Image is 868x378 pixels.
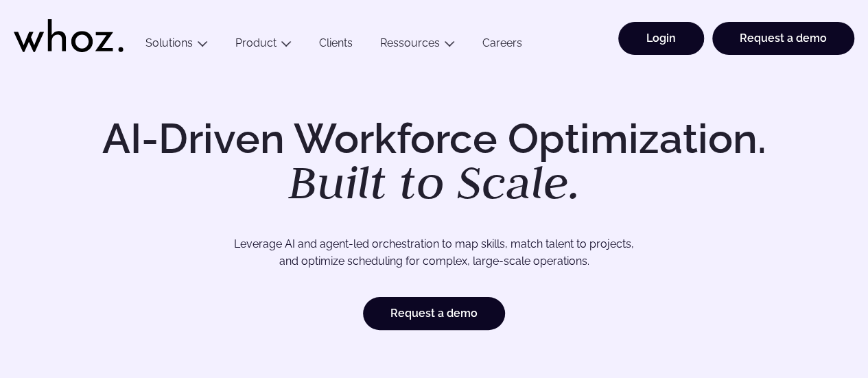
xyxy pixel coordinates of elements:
a: Login [618,22,704,55]
a: Request a demo [712,22,854,55]
a: Clients [305,36,366,55]
h1: AI-Driven Workforce Optimization. [83,118,786,206]
button: Ressources [366,36,469,55]
a: Careers [469,36,536,55]
a: Request a demo [363,297,505,330]
button: Product [222,36,305,55]
button: Solutions [132,36,222,55]
a: Ressources [380,36,440,49]
a: Product [235,36,277,49]
em: Built to Scale. [288,152,580,212]
iframe: Chatbot [777,287,849,359]
p: Leverage AI and agent-led orchestration to map skills, match talent to projects, and optimize sch... [68,235,800,270]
